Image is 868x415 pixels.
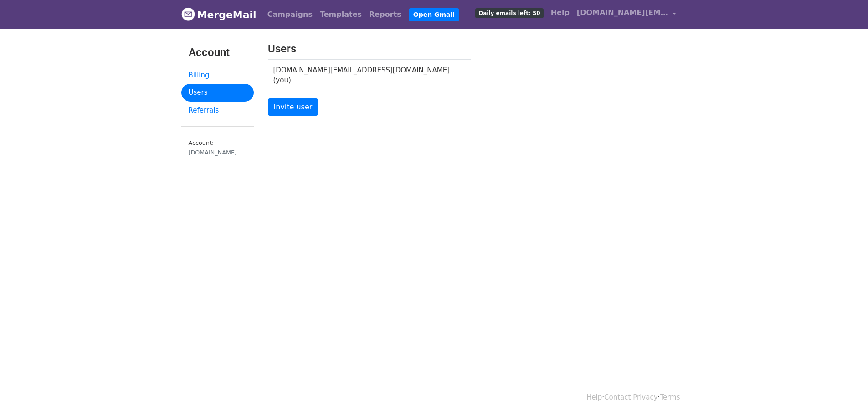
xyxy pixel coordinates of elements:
a: MergeMail [181,5,257,24]
a: Templates [316,5,365,24]
h3: Users [268,42,471,56]
td: [DOMAIN_NAME][EMAIL_ADDRESS][DOMAIN_NAME] (you) [268,59,460,91]
a: Terms [660,393,680,401]
a: Reports [365,5,405,24]
a: Privacy [633,393,657,401]
span: [DOMAIN_NAME][EMAIL_ADDRESS][DOMAIN_NAME] [577,7,668,18]
a: Daily emails left: 50 [472,4,547,22]
a: Help [586,393,602,401]
a: [DOMAIN_NAME][EMAIL_ADDRESS][DOMAIN_NAME] [573,4,680,25]
span: Daily emails left: 50 [475,8,543,18]
img: MergeMail logo [181,7,195,21]
a: Billing [181,67,254,84]
a: Invite user [268,98,318,116]
div: [DOMAIN_NAME] [189,148,247,157]
a: Help [547,4,573,22]
a: Referrals [181,102,254,119]
h3: Account [189,46,247,59]
a: Contact [604,393,631,401]
a: Open Gmail [409,8,459,21]
small: Account: [189,139,247,157]
a: Campaigns [264,5,316,24]
a: Users [181,84,254,102]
